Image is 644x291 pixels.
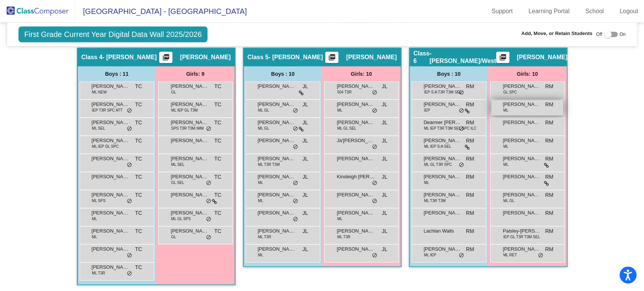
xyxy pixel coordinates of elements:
[135,137,142,145] span: TC
[293,126,298,132] span: do_not_disturb_alt
[337,234,350,240] span: ML T3R
[258,227,295,235] span: [PERSON_NAME]
[424,89,462,95] span: IEP S:A T3R T3M SEL
[135,83,142,90] span: TC
[545,101,553,109] span: RM
[171,162,184,167] span: ML SEL
[337,173,375,181] span: Kinsleigh [PERSON_NAME]
[337,227,375,235] span: [PERSON_NAME]
[92,155,129,162] span: [PERSON_NAME]
[517,54,567,61] span: [PERSON_NAME]
[424,209,461,217] span: [PERSON_NAME] [PERSON_NAME]
[337,107,343,113] span: ML
[503,83,541,90] span: [PERSON_NAME]
[303,119,308,127] span: JL
[424,83,461,90] span: [PERSON_NAME]
[258,252,263,258] span: ML
[503,209,541,217] span: [PERSON_NAME]
[214,101,221,109] span: TC
[269,54,323,61] span: - [PERSON_NAME]
[81,54,103,61] span: Class 4
[214,119,221,127] span: TC
[410,66,488,81] div: Boys : 10
[258,209,295,217] span: [PERSON_NAME]
[503,252,517,258] span: ML RET
[214,227,221,235] span: TC
[303,191,308,199] span: JL
[214,173,221,181] span: TC
[424,137,461,144] span: [PERSON_NAME]
[92,126,105,131] span: ML SEL
[503,155,541,162] span: [PERSON_NAME] [PERSON_NAME]
[293,108,298,114] span: do_not_disturb_alt
[92,119,129,126] span: [PERSON_NAME]
[135,173,142,181] span: TC
[545,119,553,127] span: RM
[503,227,541,235] span: Paisley-[PERSON_NAME]
[92,245,129,253] span: [PERSON_NAME]
[171,83,209,90] span: [PERSON_NAME]
[503,198,515,204] span: ML GL
[293,198,298,204] span: do_not_disturb_alt
[258,191,295,199] span: [PERSON_NAME]
[545,83,553,90] span: RM
[382,155,387,163] span: JL
[92,227,129,235] span: [PERSON_NAME]
[459,253,464,259] span: do_not_disturb_alt
[258,162,280,167] span: ML T3R T3M
[382,245,387,253] span: JL
[127,253,132,259] span: do_not_disturb_alt
[498,54,507,64] mat-icon: picture_as_pdf
[466,191,474,199] span: RM
[337,89,352,95] span: 504 T3R
[459,162,464,168] span: do_not_disturb_alt
[503,137,541,144] span: [PERSON_NAME]
[161,54,171,64] mat-icon: picture_as_pdf
[459,108,464,114] span: do_not_disturb_alt
[545,155,553,163] span: RM
[325,52,338,63] button: Print Students Details
[337,83,375,90] span: [PERSON_NAME]
[466,173,474,181] span: RM
[545,173,553,181] span: RM
[171,119,209,126] span: [PERSON_NAME]
[372,198,377,204] span: do_not_disturb_alt
[303,155,308,163] span: JL
[322,66,401,81] div: Girls: 10
[303,101,308,109] span: JL
[372,144,377,150] span: do_not_disturb_alt
[466,101,474,109] span: RM
[503,234,540,240] span: IEP GL T3R T3M SEL
[171,101,209,108] span: [PERSON_NAME]
[337,216,343,222] span: ML
[171,227,209,235] span: [PERSON_NAME]
[488,66,567,81] div: Girls: 10
[382,209,387,217] span: JL
[171,155,209,162] span: [PERSON_NAME]
[466,245,474,253] span: RM
[424,180,429,185] span: ML
[303,245,308,253] span: JL
[303,173,308,181] span: JL
[613,5,644,17] a: Logout
[75,5,247,17] span: [GEOGRAPHIC_DATA] - [GEOGRAPHIC_DATA]
[127,198,132,204] span: do_not_disturb_alt
[503,245,541,253] span: [PERSON_NAME]
[206,234,211,240] span: do_not_disturb_alt
[382,101,387,109] span: JL
[424,119,461,126] span: Dearmer [PERSON_NAME]
[579,5,610,17] a: School
[459,90,464,96] span: do_not_disturb_alt
[503,89,517,95] span: GL SPC
[466,137,474,145] span: RM
[103,54,157,61] span: - [PERSON_NAME]
[372,108,377,114] span: do_not_disturb_alt
[92,234,97,240] span: ML
[258,101,295,108] span: [PERSON_NAME]
[135,209,142,217] span: TC
[538,253,543,259] span: do_not_disturb_alt
[303,227,308,235] span: JL
[92,83,129,90] span: [PERSON_NAME]
[92,144,119,149] span: ML IEP GL SPC
[545,227,553,235] span: RM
